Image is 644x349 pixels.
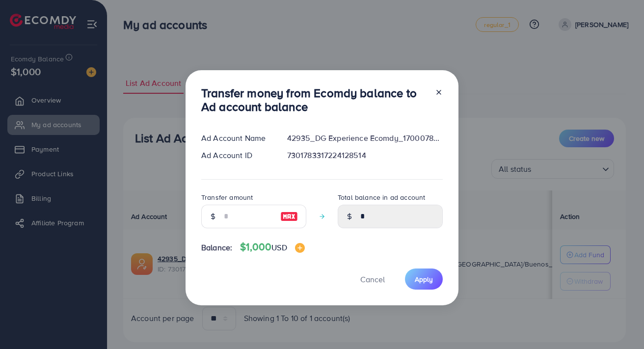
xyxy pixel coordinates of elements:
[602,305,637,342] iframe: Chat
[279,133,451,144] div: 42935_DG Experience Ecomdy_1700078930043
[271,242,287,253] span: USD
[415,274,433,284] span: Apply
[348,268,397,290] button: Cancel
[193,133,279,144] div: Ad Account Name
[201,86,427,114] h3: Transfer money from Ecomdy balance to Ad account balance
[338,192,425,202] label: Total balance in ad account
[193,150,279,161] div: Ad Account ID
[240,241,304,253] h4: $1,000
[405,268,443,290] button: Apply
[201,242,232,253] span: Balance:
[295,243,305,253] img: image
[280,211,298,222] img: image
[201,192,253,202] label: Transfer amount
[279,150,451,161] div: 7301783317224128514
[360,274,385,285] span: Cancel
